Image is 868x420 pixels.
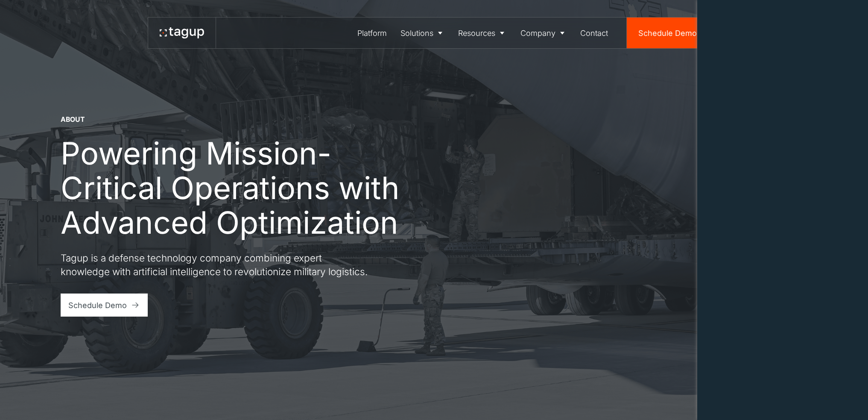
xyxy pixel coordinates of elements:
[638,27,697,39] div: Schedule Demo
[61,136,419,240] h1: Powering Mission-Critical Operations with Advanced Optimization
[61,294,148,317] a: Schedule Demo
[68,300,127,311] div: Schedule Demo
[458,27,495,39] div: Resources
[574,18,615,48] a: Contact
[452,18,514,48] a: Resources
[357,27,387,39] div: Platform
[520,27,555,39] div: Company
[627,18,720,48] a: Schedule Demo
[61,251,368,278] p: Tagup is a defense technology company combining expert knowledge with artificial intelligence to ...
[514,18,574,48] a: Company
[580,27,608,39] div: Contact
[400,27,433,39] div: Solutions
[61,115,85,124] div: About
[394,18,452,48] a: Solutions
[351,18,394,48] a: Platform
